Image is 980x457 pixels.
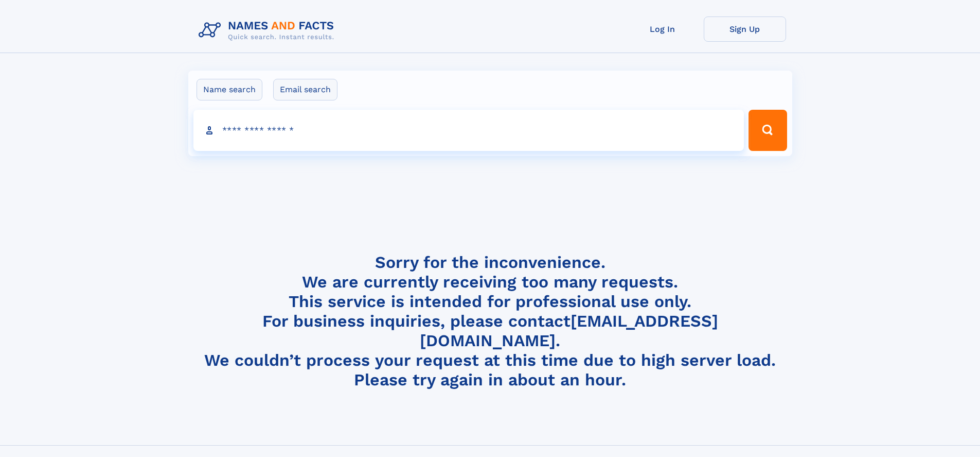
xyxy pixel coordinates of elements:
[621,16,704,42] a: Log In
[193,110,744,151] input: search input
[194,252,786,390] h4: Sorry for the inconvenience. We are currently receiving too many requests. This service is intend...
[194,16,343,44] img: Logo Names and Facts
[197,79,262,100] label: Name search
[749,110,787,151] button: Search Button
[704,16,786,42] a: Sign Up
[420,311,718,350] a: [EMAIL_ADDRESS][DOMAIN_NAME]
[273,79,337,100] label: Email search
